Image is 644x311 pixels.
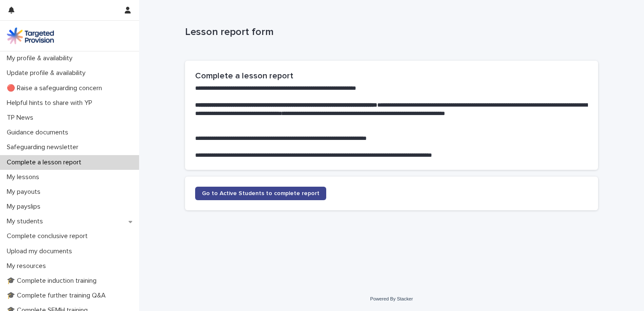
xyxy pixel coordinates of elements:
h2: Complete a lesson report [195,71,588,81]
p: Complete a lesson report [3,158,88,166]
p: My payouts [3,188,47,196]
p: TP News [3,114,40,122]
p: My lessons [3,173,46,181]
a: Powered By Stacker [370,296,413,301]
p: Upload my documents [3,247,79,255]
p: Safeguarding newsletter [3,143,85,151]
p: 🎓 Complete induction training [3,277,103,285]
p: Helpful hints to share with YP [3,99,99,107]
p: 🎓 Complete further training Q&A [3,292,113,300]
p: Lesson report form [185,26,595,38]
p: My payslips [3,203,47,211]
p: Guidance documents [3,129,75,137]
p: Complete conclusive report [3,232,94,240]
span: Go to Active Students to complete report [202,190,319,196]
p: 🔴 Raise a safeguarding concern [3,84,109,92]
img: M5nRWzHhSzIhMunXDL62 [7,27,54,44]
p: My students [3,217,50,225]
p: My resources [3,262,53,270]
p: My profile & availability [3,54,79,62]
p: Update profile & availability [3,69,92,77]
a: Go to Active Students to complete report [195,187,326,200]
